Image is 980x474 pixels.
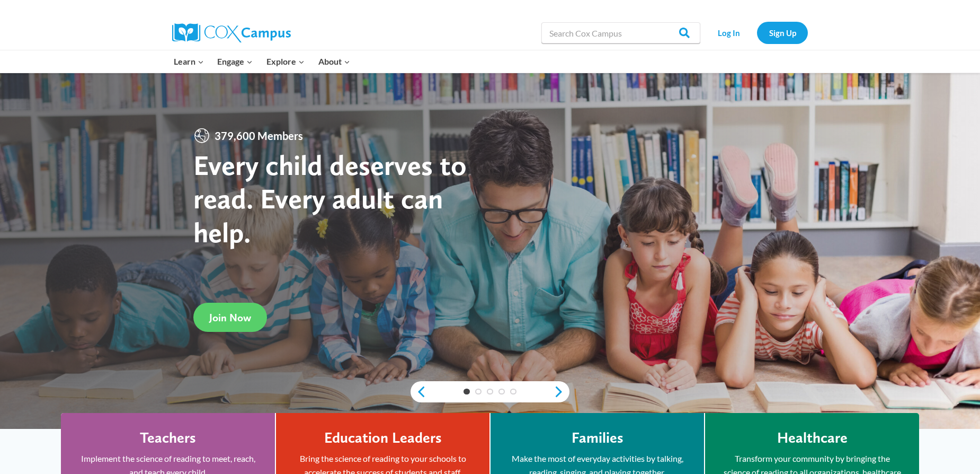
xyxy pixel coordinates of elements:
[510,389,516,395] a: 5
[167,50,211,73] button: Child menu of Learn
[324,429,442,447] h4: Education Leaders
[498,389,505,395] a: 4
[411,381,569,402] div: content slider buttons
[706,22,752,43] a: Log In
[172,23,291,42] img: Cox Campus
[211,50,260,73] button: Child menu of Engage
[706,22,808,43] nav: Secondary Navigation
[209,311,251,324] span: Join Now
[487,389,493,395] a: 3
[193,148,467,249] strong: Every child deserves to read. Every adult can help.
[777,429,848,447] h4: Healthcare
[167,50,357,73] nav: Primary Navigation
[572,429,623,447] h4: Families
[193,303,267,332] a: Join Now
[210,127,307,144] span: 379,600 Members
[464,389,470,395] a: 1
[140,429,196,447] h4: Teachers
[260,50,311,73] button: Child menu of Explore
[411,385,426,398] a: previous
[475,389,482,395] a: 2
[757,22,808,43] a: Sign Up
[541,22,700,43] input: Search Cox Campus
[554,385,569,398] a: next
[311,50,357,73] button: Child menu of About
